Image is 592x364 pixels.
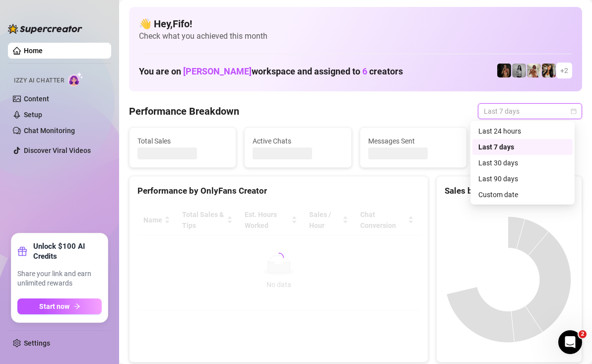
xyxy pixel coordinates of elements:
[472,139,573,155] div: Last 7 days
[39,302,69,310] span: Start now
[362,66,367,76] span: 6
[478,142,567,152] div: Last 7 days
[24,111,42,119] a: Setup
[137,184,420,198] div: Performance by OnlyFans Creator
[478,189,567,200] div: Custom date
[24,47,43,55] a: Home
[272,250,286,264] span: loading
[527,64,541,77] img: Green
[24,339,50,347] a: Settings
[24,95,49,103] a: Content
[68,72,83,86] img: AI Chatter
[472,187,573,203] div: Custom date
[139,66,403,77] h1: You are on workspace and assigned to creators
[137,136,228,146] span: Total Sales
[129,104,239,118] h4: Performance Breakdown
[445,184,574,198] div: Sales by OnlyFans Creator
[17,269,102,289] span: Share your link and earn unlimited rewards
[24,127,75,135] a: Chat Monitoring
[542,64,556,77] img: AdelDahan
[253,136,343,146] span: Active Chats
[368,136,459,146] span: Messages Sent
[17,298,102,314] button: Start nowarrow-right
[497,64,511,77] img: the_bohema
[478,157,567,168] div: Last 30 days
[8,24,82,34] img: logo-BBDzfeDw.svg
[478,126,567,137] div: Last 24 hours
[73,303,80,310] span: arrow-right
[571,108,577,114] span: calendar
[183,66,252,76] span: [PERSON_NAME]
[484,104,576,119] span: Last 7 days
[33,241,102,261] strong: Unlock $100 AI Credits
[472,171,573,187] div: Last 90 days
[139,31,572,42] span: Check what you achieved this month
[14,76,64,85] span: Izzy AI Chatter
[472,123,573,139] div: Last 24 hours
[24,146,91,154] a: Discover Viral Videos
[139,17,572,31] h4: 👋 Hey, Fifo !
[472,155,573,171] div: Last 30 days
[17,246,27,256] span: gift
[558,330,582,354] iframe: Intercom live chat
[560,65,568,76] span: + 2
[579,330,587,338] span: 2
[512,64,526,77] img: A
[478,173,567,184] div: Last 90 days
